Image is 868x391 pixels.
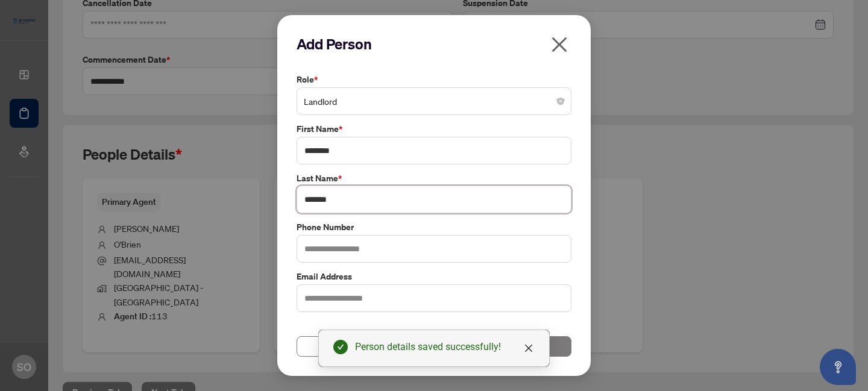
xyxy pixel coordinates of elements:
span: check-circle [333,340,348,354]
label: Phone Number [297,221,571,234]
button: Open asap [820,349,856,385]
h2: Add Person [297,34,571,54]
label: Role [297,73,571,86]
label: First Name [297,122,571,136]
div: Person details saved successfully! [355,340,535,354]
button: Cancel [297,336,430,357]
a: Close [522,342,535,355]
span: close [524,343,533,353]
span: Landlord [304,90,564,113]
label: Email Address [297,270,571,283]
span: close-circle [557,98,564,105]
label: Last Name [297,172,571,185]
span: close [550,35,569,54]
